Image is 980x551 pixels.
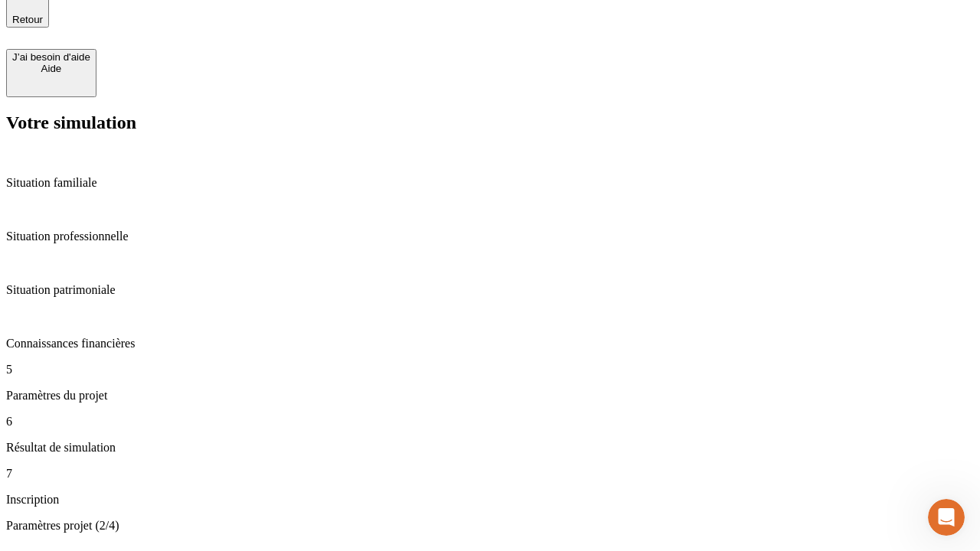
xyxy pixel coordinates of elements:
[6,112,974,133] h2: Votre simulation
[6,230,974,243] p: Situation professionnelle
[6,519,974,533] p: Paramètres projet (2/4)
[6,441,974,455] p: Résultat de simulation
[12,51,90,63] div: J’ai besoin d'aide
[12,14,43,25] span: Retour
[6,467,974,481] p: 7
[6,389,974,403] p: Paramètres du projet
[928,499,965,536] iframe: Intercom live chat
[6,337,974,350] p: Connaissances financières
[6,283,974,297] p: Situation patrimoniale
[6,415,974,429] p: 6
[6,493,974,507] p: Inscription
[6,363,974,377] p: 5
[6,176,974,190] p: Situation familiale
[6,49,96,97] button: J’ai besoin d'aideAide
[12,63,90,74] div: Aide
